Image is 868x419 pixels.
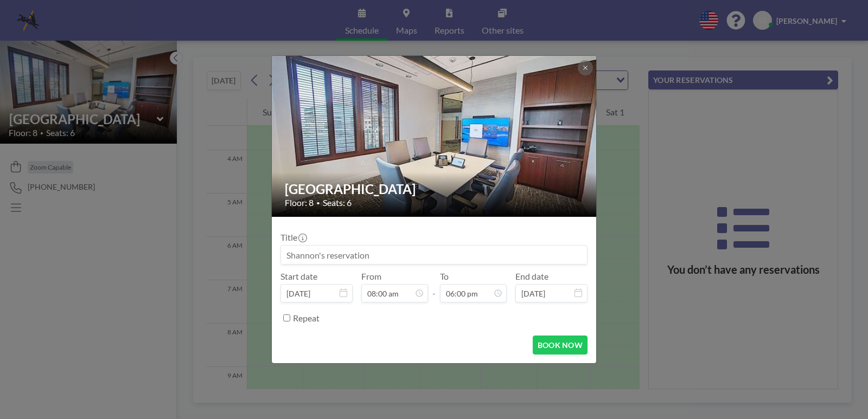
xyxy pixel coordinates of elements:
label: Repeat [293,313,320,324]
label: From [361,271,381,282]
label: To [440,271,449,282]
span: Floor: 8 [285,197,314,208]
span: • [316,199,320,207]
span: Seats: 6 [323,197,352,208]
label: Title [280,232,306,243]
input: Shannon's reservation [281,246,587,264]
label: Start date [280,271,317,282]
img: 537.jpg [272,14,597,259]
h2: [GEOGRAPHIC_DATA] [285,181,584,197]
span: - [432,275,436,299]
label: End date [515,271,548,282]
button: BOOK NOW [533,336,588,354]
